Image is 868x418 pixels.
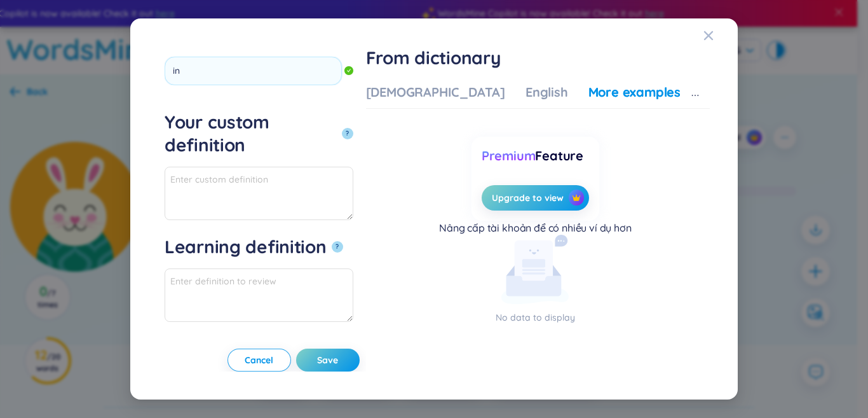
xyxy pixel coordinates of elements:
[482,185,589,211] button: Upgrade to viewcrown icon
[227,349,291,372] button: Cancel
[681,83,710,109] button: ellipsis
[526,83,568,101] div: English
[691,91,700,100] span: ellipsis
[482,148,536,164] span: Premium
[165,57,342,85] input: Enter new word
[439,221,632,235] div: Nâng cấp tài khoản để có nhiều ví dụ hơn
[703,18,738,53] button: Close
[245,354,273,366] span: Cancel
[572,193,581,202] img: crown icon
[165,337,238,360] div: Example
[165,235,327,258] div: Learning definition
[165,111,337,157] div: Your custom definition
[296,349,360,372] button: Save
[366,83,505,101] div: [DEMOGRAPHIC_DATA]
[332,241,343,253] button: Learning definition
[317,354,338,366] span: Save
[588,83,681,101] div: More examples
[492,192,564,204] span: Upgrade to view
[482,147,589,165] div: Feature
[366,310,705,324] p: No data to display
[342,128,353,139] button: Your custom definition
[366,46,710,69] h1: From dictionary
